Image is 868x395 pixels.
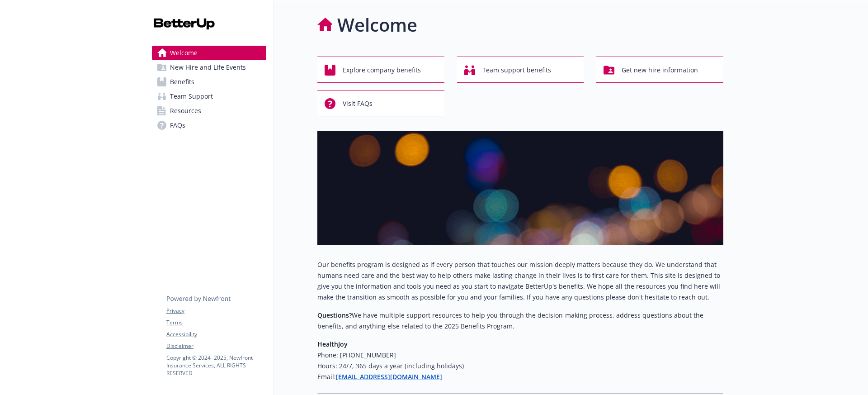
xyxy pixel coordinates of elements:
[166,330,266,338] a: Accessibility
[152,46,266,60] a: Welcome
[317,350,723,361] h6: Phone: [PHONE_NUMBER]
[317,361,723,371] h6: Hours: 24/7, 365 days a year (including holidays)​
[337,11,417,38] h1: Welcome
[343,62,421,79] span: Explore company benefits
[170,89,213,104] span: Team Support
[622,62,698,79] span: Get new hire information
[166,319,266,327] a: Terms
[166,307,266,315] a: Privacy
[317,311,352,319] strong: Questions?
[152,75,266,89] a: Benefits
[170,46,198,60] span: Welcome
[596,57,723,83] button: Get new hire information
[336,372,442,381] a: [EMAIL_ADDRESS][DOMAIN_NAME]
[317,131,723,245] img: overview page banner
[482,62,551,79] span: Team support benefits
[152,118,266,133] a: FAQs
[317,259,723,303] p: Our benefits program is designed as if every person that touches our mission deeply matters becau...
[170,118,185,133] span: FAQs
[343,95,373,112] span: Visit FAQs
[166,342,266,350] a: Disclaimer
[152,89,266,104] a: Team Support
[317,310,723,332] p: We have multiple support resources to help you through the decision-making process, address quest...
[170,60,246,75] span: New Hire and Life Events
[170,75,194,89] span: Benefits
[317,57,444,83] button: Explore company benefits
[317,90,444,116] button: Visit FAQs
[152,104,266,118] a: Resources
[170,104,201,118] span: Resources
[457,57,584,83] button: Team support benefits
[152,60,266,75] a: New Hire and Life Events
[317,371,723,382] h6: Email:
[317,340,348,348] strong: HealthJoy
[166,354,266,377] p: Copyright © 2024 - 2025 , Newfront Insurance Services, ALL RIGHTS RESERVED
